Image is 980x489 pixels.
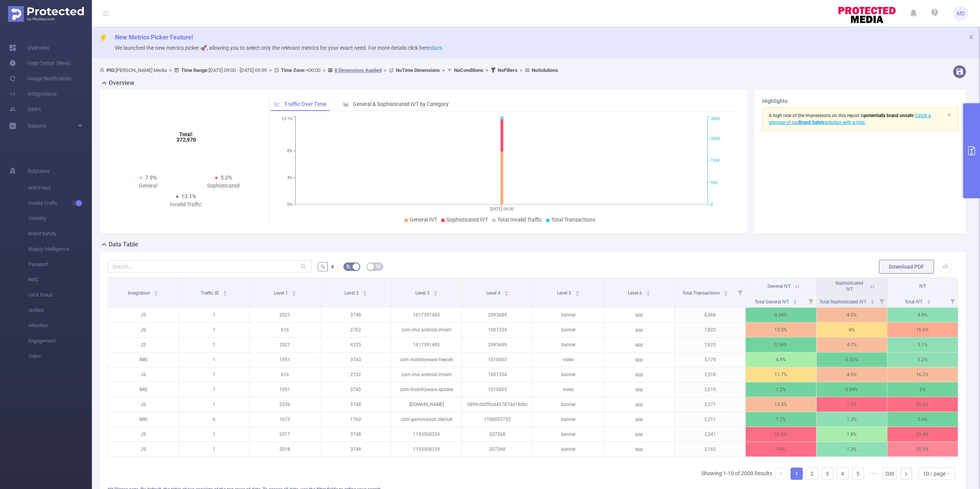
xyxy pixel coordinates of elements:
[768,284,791,289] span: General IVT
[179,367,249,382] p: 1
[876,295,887,307] i: Filter menu
[186,182,261,190] div: Sophisticated
[551,217,595,223] span: Total Transactions
[533,323,603,337] p: banner
[28,123,46,129] span: Reports
[887,367,958,382] p: 16.2%
[179,397,249,412] p: 1
[320,352,391,367] p: 3743
[250,442,320,456] p: 2018
[179,323,249,337] p: 1
[108,427,178,442] p: JS
[604,397,675,412] p: app
[533,367,603,382] p: banner
[181,67,209,73] b: Time Range:
[947,112,952,117] i: icon: close
[822,468,833,479] a: 3
[128,290,151,296] span: Integration
[108,308,178,322] p: JS
[108,337,178,352] p: JS
[817,352,887,367] p: 0.33%
[821,468,833,480] li: 3
[905,299,924,305] span: Total IVT
[762,97,958,105] h3: Highlights
[9,101,41,117] a: Users
[724,290,728,292] i: icon: caret-up
[281,67,306,73] b: Time Zone:
[433,293,438,295] i: icon: caret-down
[947,111,952,119] button: icon: close
[518,67,525,73] span: >
[819,299,867,305] span: Total Sophisticated IVT
[710,117,720,122] tspan: 380K
[867,468,879,480] li: Next 5 Pages
[887,397,958,412] p: 20.5%
[108,367,178,382] p: JS
[646,290,650,292] i: icon: caret-up
[145,174,157,181] span: 7.9%
[532,67,558,73] b: No Solutions
[746,352,816,367] p: 4.9%
[9,55,71,71] a: Help Center (New)
[108,323,178,337] p: JS
[28,272,92,287] span: MRC
[870,298,874,301] i: icon: caret-up
[284,101,327,107] span: Traffic Over Time
[533,337,603,352] p: banner
[391,442,462,456] p: 1193508329
[382,67,389,73] span: >
[179,337,249,352] p: 1
[462,382,532,397] p: 1016803
[462,323,532,337] p: 1007334
[410,217,437,223] span: General IVT
[353,101,449,107] span: General & Sophisticated IVT by Category
[817,442,887,456] p: 1.3%
[154,293,158,295] i: icon: caret-down
[969,33,974,41] button: icon: close
[710,202,713,207] tspan: 0
[433,290,438,294] div: Sort
[947,295,958,307] i: Filter menu
[331,264,334,270] span: #
[575,290,580,294] div: Sort
[28,349,92,364] span: Video
[900,468,912,480] li: Next Page
[793,298,797,303] div: Sort
[108,442,178,456] p: JS
[870,301,874,303] i: icon: caret-down
[292,293,296,295] i: icon: caret-down
[746,308,816,322] p: 0.34%
[675,367,745,382] p: 3,518
[926,298,931,303] div: Sort
[462,367,532,382] p: 1007334
[108,412,178,427] p: IMG
[363,290,367,292] i: icon: caret-up
[462,308,532,322] p: 2993689
[701,468,772,480] li: Showing 1-10 of 2000 Results
[887,337,958,352] p: 5.1%
[806,468,818,479] a: 2
[220,174,232,181] span: 5.2%
[746,397,816,412] p: 13.3%
[604,442,675,456] p: app
[462,427,532,442] p: 207268
[250,323,320,337] p: 616
[746,427,816,442] p: 20.6%
[28,287,92,303] span: Click Fraud
[363,293,367,295] i: icon: caret-down
[746,412,816,427] p: 1.1%
[391,367,462,382] p: com.imo.android.imoim
[320,397,391,412] p: 3748
[179,442,249,456] p: 1
[746,337,816,352] p: 0.39%
[100,68,106,73] i: icon: user
[864,113,913,118] b: potentially brand unsafe
[852,468,864,479] a: 5
[179,308,249,322] p: 1
[108,397,178,412] p: JS
[604,427,675,442] p: app
[882,468,897,480] li: 200
[486,290,501,296] span: Level 4
[100,67,558,73] span: [PERSON_NAME] Media [DATE] 09:00 - [DATE] 09:59 +00:00
[345,290,360,296] span: Level 2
